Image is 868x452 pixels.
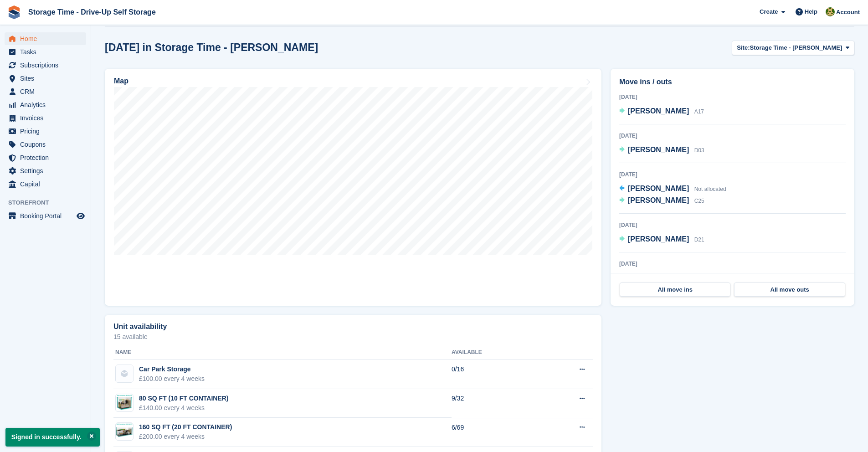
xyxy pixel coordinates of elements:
[139,422,232,432] div: 160 SQ FT (20 FT CONTAINER)
[619,132,846,140] div: [DATE]
[7,5,21,19] img: stora-icon-8386f47178a22dfd0bd8f6a31ec36ba5ce8667c1dd55bd0f319d3a0aa187defe.svg
[5,85,86,98] a: menu
[5,138,86,151] a: menu
[20,59,75,72] span: Subscriptions
[619,77,846,87] h2: Move ins / outs
[20,151,75,164] span: Protection
[5,210,86,222] a: menu
[452,389,539,418] td: 9/32
[694,198,704,204] span: C25
[20,164,75,177] span: Settings
[75,211,86,221] a: Preview store
[20,112,75,124] span: Invoices
[694,147,704,154] span: D03
[628,146,689,154] span: [PERSON_NAME]
[139,432,232,442] div: £200.00 every 4 weeks
[116,394,133,411] img: 10ft%20Container%20(80%20SQ%20FT)%20(2).png
[619,234,704,246] a: [PERSON_NAME] D21
[628,196,689,204] span: [PERSON_NAME]
[20,125,75,138] span: Pricing
[737,43,750,52] span: Site:
[5,428,100,447] p: Signed in successfully.
[619,195,704,207] a: [PERSON_NAME] C25
[5,32,86,45] a: menu
[5,112,86,124] a: menu
[826,7,835,16] img: Zain Sarwar
[20,138,75,151] span: Coupons
[805,7,817,16] span: Help
[25,5,159,20] a: Storage Time - Drive-Up Self Storage
[20,210,75,222] span: Booking Portal
[113,323,167,331] h2: Unit availability
[620,282,730,297] a: All move ins
[139,403,229,413] div: £140.00 every 4 weeks
[116,423,133,440] img: 10ft%20Container%20(80%20SQ%20FT)%20(1).png
[694,186,726,192] span: Not allocated
[139,365,205,374] div: Car Park Storage
[20,85,75,98] span: CRM
[20,46,75,58] span: Tasks
[452,418,539,447] td: 6/69
[5,46,86,58] a: menu
[5,98,86,111] a: menu
[5,72,86,85] a: menu
[619,183,726,195] a: [PERSON_NAME] Not allocated
[116,365,133,382] img: blank-unit-type-icon-ffbac7b88ba66c5e286b0e438baccc4b9c83835d4c34f86887a83fc20ec27e7b.svg
[760,7,778,16] span: Create
[20,32,75,45] span: Home
[750,43,842,52] span: Storage Time - [PERSON_NAME]
[628,107,689,115] span: [PERSON_NAME]
[619,170,846,179] div: [DATE]
[20,72,75,85] span: Sites
[20,98,75,111] span: Analytics
[628,235,689,243] span: [PERSON_NAME]
[452,345,539,360] th: Available
[732,41,854,56] button: Site: Storage Time - [PERSON_NAME]
[5,59,86,72] a: menu
[5,125,86,138] a: menu
[734,282,845,297] a: All move outs
[5,151,86,164] a: menu
[619,221,846,229] div: [DATE]
[619,144,704,156] a: [PERSON_NAME] D03
[619,260,846,268] div: [DATE]
[619,93,846,101] div: [DATE]
[8,198,91,207] span: Storefront
[5,178,86,190] a: menu
[452,360,539,389] td: 0/16
[20,178,75,190] span: Capital
[694,236,704,243] span: D21
[694,108,704,115] span: A17
[619,106,704,118] a: [PERSON_NAME] A17
[5,164,86,177] a: menu
[628,185,689,192] span: [PERSON_NAME]
[105,41,318,54] h2: [DATE] in Storage Time - [PERSON_NAME]
[139,394,229,403] div: 80 SQ FT (10 FT CONTAINER)
[113,334,593,340] p: 15 available
[114,77,128,85] h2: Map
[139,374,205,384] div: £100.00 every 4 weeks
[105,69,601,306] a: Map
[836,8,860,17] span: Account
[113,345,452,360] th: Name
